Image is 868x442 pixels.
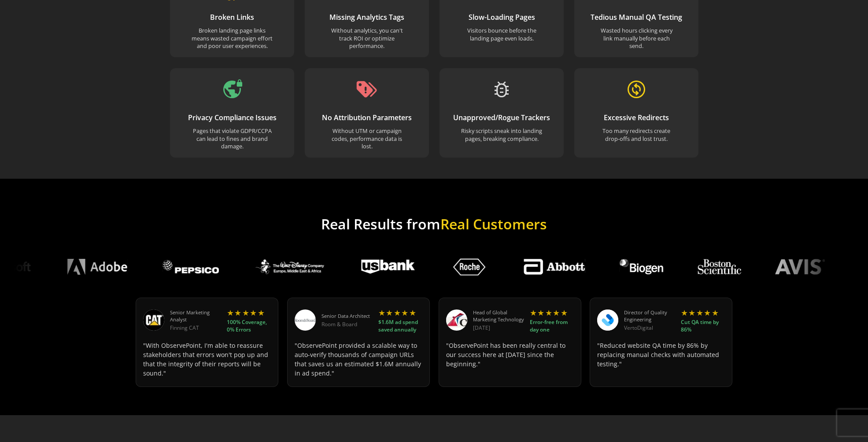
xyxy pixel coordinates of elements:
span: ★ [529,307,536,318]
span: ★ [235,307,242,318]
h3: Unapproved/Rogue Trackers [453,114,550,122]
div: Director of Quality Engineering [624,309,675,323]
p: Broken landing page links means wasted campaign effort and poor user experiences. [191,27,273,51]
h3: Excessive Redirects [604,114,669,122]
div: VertoDigital [624,324,675,331]
p: Wasted hours clicking every link manually before each send. [595,27,677,51]
div: Room & Board [321,320,373,328]
p: Visitors bounce before the landing page even loads. [461,27,542,43]
div: [DATE] [473,324,524,331]
span: ★ [227,307,234,318]
div: "ObservePoint has been really central to our success here at [DATE] since the beginning." [446,341,574,378]
div: Finning CAT [170,324,221,331]
span: ★ [696,307,703,318]
div: $1.6M ad spend saved annually [378,319,422,334]
span: ★ [409,307,416,318]
div: Senior Marketing Analyst [170,309,221,323]
span: ★ [681,307,688,318]
span: ★ [386,307,393,318]
img: VertoDigital [597,310,618,331]
div: Senior Data Architect [321,313,373,320]
span: ★ [537,307,544,318]
div: Error-free from day one [529,319,573,334]
div: Head of Global Marketing Technology [473,309,524,323]
p: Without analytics, you can't track ROI or optimize performance. [326,27,407,51]
span: vpn_lock [222,79,243,100]
div: Cut QA time by 86% [681,319,725,334]
div: 100% Coverage, 0% Errors [227,319,271,334]
span: Real Customers [440,214,547,233]
span: ★ [688,307,695,318]
h3: Missing Analytics Tags [329,14,404,22]
img: Room & Board [295,310,316,331]
span: ★ [545,307,552,318]
div: "Reduced website QA time by 86% by replacing manual checks with automated testing." [597,341,725,378]
h3: Tedious Manual QA Testing [591,14,682,22]
span: ★ [553,307,560,318]
span: ★ [258,307,265,318]
span: ★ [250,307,257,318]
h2: Real Results from [321,216,547,232]
span: ★ [560,307,567,318]
p: Without UTM or campaign codes, performance data is lost. [326,127,407,151]
h3: No Attribution Parameters [322,114,412,122]
span: ★ [704,307,711,318]
h3: Privacy Compliance Issues [188,114,276,122]
p: Risky scripts sneak into landing pages, breaking compliance. [461,127,542,143]
span: ★ [394,307,401,318]
div: "With ObservePoint, I'm able to reassure stakeholders that errors won't pop up and that the integ... [143,341,271,378]
span: bug_report [491,79,512,100]
p: Too many redirects create drop-offs and lost trust. [595,127,677,143]
p: Pages that violate GDPR/CCPA can lead to fines and brand damage. [191,127,273,151]
img: Finning CAT [143,310,164,331]
span: ★ [242,307,249,318]
div: "ObservePoint provided a scalable way to auto-verify thousands of campaign URLs that saves us an ... [295,341,422,378]
h3: Slow-Loading Pages [468,14,535,22]
img: Carnival [446,310,467,331]
h3: Broken Links [210,14,254,22]
span: ★ [712,307,719,318]
span: ★ [401,307,408,318]
span: change_circle [626,79,647,100]
span: ★ [378,307,385,318]
img: Warning Tag [356,79,377,100]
